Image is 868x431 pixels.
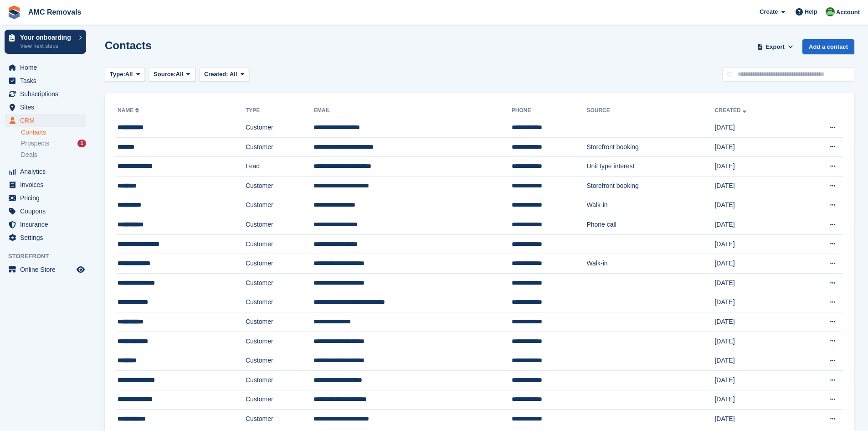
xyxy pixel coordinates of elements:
[8,252,91,261] span: Storefront
[714,234,796,254] td: [DATE]
[714,176,796,196] td: [DATE]
[5,192,86,204] a: menu
[20,88,75,100] span: Subscriptions
[7,5,21,19] img: stora-icon-8386f47178a22dfd0bd8f6a31ec36ba5ce8667c1dd55bd0f319d3a0aa187defe.svg
[246,234,313,254] td: Customer
[25,5,85,20] a: AMC Removals
[246,312,313,332] td: Customer
[21,150,86,160] a: Deals
[20,42,74,50] p: View next steps
[20,74,75,87] span: Tasks
[714,137,796,157] td: [DATE]
[586,157,714,177] td: Unit type interest
[714,351,796,371] td: [DATE]
[204,71,228,78] span: Created:
[5,88,86,100] a: menu
[246,370,313,390] td: Customer
[766,42,785,52] span: Export
[5,218,86,231] a: menu
[246,196,313,215] td: Customer
[246,254,313,274] td: Customer
[20,218,75,231] span: Insurance
[154,70,175,79] span: Source:
[5,165,86,178] a: menu
[714,215,796,235] td: [DATE]
[5,101,86,114] a: menu
[118,107,141,114] a: Name
[246,332,313,351] td: Customer
[20,178,75,191] span: Invoices
[20,114,75,127] span: CRM
[826,7,835,16] img: Kayleigh Deegan
[21,139,86,148] a: Prospects 1
[246,137,313,157] td: Customer
[805,7,817,16] span: Help
[586,104,714,118] th: Source
[246,176,313,196] td: Customer
[313,104,512,118] th: Email
[586,215,714,235] td: Phone call
[176,70,184,79] span: All
[714,332,796,351] td: [DATE]
[5,205,86,218] a: menu
[714,370,796,390] td: [DATE]
[105,39,152,52] h1: Contacts
[246,215,313,235] td: Customer
[512,104,587,118] th: Phone
[760,7,778,16] span: Create
[586,254,714,274] td: Walk-in
[5,231,86,244] a: menu
[755,39,795,54] button: Export
[199,67,249,82] button: Created: All
[714,273,796,293] td: [DATE]
[20,231,75,244] span: Settings
[21,128,86,137] a: Contacts
[714,390,796,410] td: [DATE]
[714,410,796,429] td: [DATE]
[246,273,313,293] td: Customer
[246,118,313,138] td: Customer
[714,254,796,274] td: [DATE]
[586,176,714,196] td: Storefront booking
[20,263,75,276] span: Online Store
[714,107,748,114] a: Created
[5,114,86,127] a: menu
[20,61,75,74] span: Home
[125,70,133,79] span: All
[802,39,854,54] a: Add a contact
[105,67,145,82] button: Type: All
[75,264,86,275] a: Preview store
[246,390,313,410] td: Customer
[20,192,75,204] span: Pricing
[714,118,796,138] td: [DATE]
[5,74,86,87] a: menu
[5,61,86,74] a: menu
[20,165,75,178] span: Analytics
[714,196,796,215] td: [DATE]
[77,140,86,147] div: 1
[20,34,74,41] p: Your onboarding
[714,312,796,332] td: [DATE]
[246,157,313,177] td: Lead
[586,137,714,157] td: Storefront booking
[5,30,86,54] a: Your onboarding View next steps
[246,410,313,429] td: Customer
[20,101,75,114] span: Sites
[21,151,37,159] span: Deals
[714,293,796,312] td: [DATE]
[246,351,313,371] td: Customer
[836,8,860,17] span: Account
[586,196,714,215] td: Walk-in
[20,205,75,218] span: Coupons
[246,293,313,312] td: Customer
[714,157,796,177] td: [DATE]
[110,70,125,79] span: Type:
[5,178,86,191] a: menu
[230,71,237,78] span: All
[149,67,195,82] button: Source: All
[246,104,313,118] th: Type
[21,139,49,148] span: Prospects
[5,263,86,276] a: menu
